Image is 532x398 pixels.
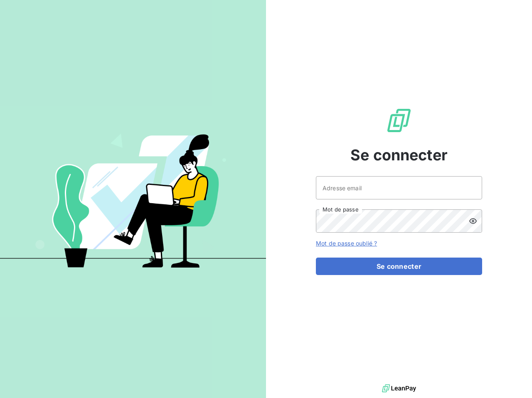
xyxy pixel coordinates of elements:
a: Mot de passe oublié ? [316,240,377,247]
img: logo [382,382,416,395]
span: Se connecter [350,144,448,166]
img: Logo LeanPay [386,107,412,134]
input: placeholder [316,176,482,199]
button: Se connecter [316,258,482,275]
